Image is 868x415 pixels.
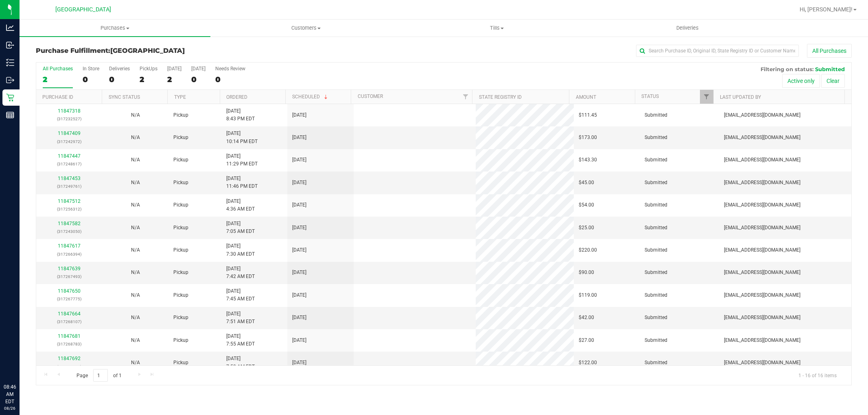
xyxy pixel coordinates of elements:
span: Pickup [173,314,188,322]
a: Deliveries [592,20,783,37]
input: 1 [93,369,108,382]
span: Hi, [PERSON_NAME]! [800,6,853,13]
a: 11847447 [58,153,81,159]
span: [EMAIL_ADDRESS][DOMAIN_NAME] [724,134,800,141]
a: 11847664 [58,311,81,317]
span: [EMAIL_ADDRESS][DOMAIN_NAME] [724,156,800,164]
span: Pickup [173,134,188,141]
a: Sync Status [109,94,140,100]
span: Submitted [645,111,667,119]
div: [DATE] [167,66,181,72]
span: Not Applicable [131,247,140,253]
span: $90.00 [579,269,594,276]
span: [EMAIL_ADDRESS][DOMAIN_NAME] [724,224,800,232]
a: 11847692 [58,356,81,361]
inline-svg: Analytics [6,24,14,32]
span: [DATE] 7:42 AM EDT [226,265,255,280]
span: [DATE] 7:55 AM EDT [226,332,255,348]
span: Submitted [645,201,667,209]
a: Filter [700,90,713,104]
a: 11847512 [58,198,81,204]
span: Filtering on status: [761,66,813,72]
span: [EMAIL_ADDRESS][DOMAIN_NAME] [724,337,800,344]
h3: Purchase Fulfillment: [36,47,308,54]
a: Amount [576,94,596,100]
p: 08/26 [4,405,16,411]
span: [DATE] [292,359,306,367]
a: 11847639 [58,266,81,272]
a: Ordered [226,94,247,100]
button: N/A [131,201,140,209]
span: [DATE] [292,111,306,119]
p: (317266394) [41,250,97,258]
span: $54.00 [579,201,594,209]
a: Customer [358,93,383,99]
a: Scheduled [292,94,329,100]
span: Not Applicable [131,337,140,343]
span: [EMAIL_ADDRESS][DOMAIN_NAME] [724,201,800,209]
span: Customers [211,24,401,32]
button: All Purchases [807,44,852,58]
p: (317267493) [41,273,97,280]
span: [EMAIL_ADDRESS][DOMAIN_NAME] [724,269,800,276]
a: Purchases [20,20,210,37]
button: N/A [131,337,140,344]
div: 0 [215,75,245,84]
inline-svg: Outbound [6,76,14,84]
p: (317268107) [41,318,97,326]
span: [DATE] [292,291,306,299]
span: [DATE] 11:29 PM EDT [226,152,258,168]
a: Purchase ID [42,94,73,100]
p: 08:46 AM EDT [4,383,16,405]
span: Pickup [173,269,188,276]
div: 0 [191,75,206,84]
span: Pickup [173,291,188,299]
span: $143.30 [579,156,597,164]
a: 11847453 [58,176,81,181]
inline-svg: Reports [6,111,14,119]
button: N/A [131,291,140,299]
span: $42.00 [579,314,594,322]
span: [DATE] [292,134,306,141]
span: Not Applicable [131,135,140,140]
a: 11847582 [58,221,81,226]
a: Filter [459,90,472,104]
p: (317268783) [41,340,97,348]
iframe: Resource center [8,350,33,374]
span: [DATE] 7:58 AM EDT [226,355,255,370]
div: [DATE] [191,66,206,72]
span: [EMAIL_ADDRESS][DOMAIN_NAME] [724,179,800,187]
span: [DATE] [292,314,306,322]
span: Pickup [173,111,188,119]
span: Pickup [173,201,188,209]
span: [DATE] 8:43 PM EDT [226,107,255,123]
div: 0 [109,75,130,84]
span: $122.00 [579,359,597,367]
div: Deliveries [109,66,130,72]
span: [DATE] [292,201,306,209]
span: Submitted [645,337,667,344]
p: (317268270) [41,363,97,371]
span: Pickup [173,156,188,164]
span: Not Applicable [131,157,140,163]
span: [DATE] 7:30 AM EDT [226,242,255,258]
div: Needs Review [215,66,245,72]
span: [EMAIL_ADDRESS][DOMAIN_NAME] [724,314,800,322]
button: N/A [131,246,140,254]
span: $111.45 [579,111,597,119]
span: Submitted [645,269,667,276]
a: Tills [401,20,592,37]
button: N/A [131,156,140,164]
span: $173.00 [579,134,597,141]
p: (317232527) [41,115,97,123]
button: N/A [131,111,140,119]
a: 11847681 [58,333,81,339]
div: PickUps [140,66,157,72]
span: Not Applicable [131,269,140,275]
span: Not Applicable [131,180,140,185]
span: [EMAIL_ADDRESS][DOMAIN_NAME] [724,359,800,367]
span: Pickup [173,224,188,232]
span: [DATE] 11:46 PM EDT [226,175,258,190]
span: Not Applicable [131,315,140,320]
a: Customers [210,20,401,37]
